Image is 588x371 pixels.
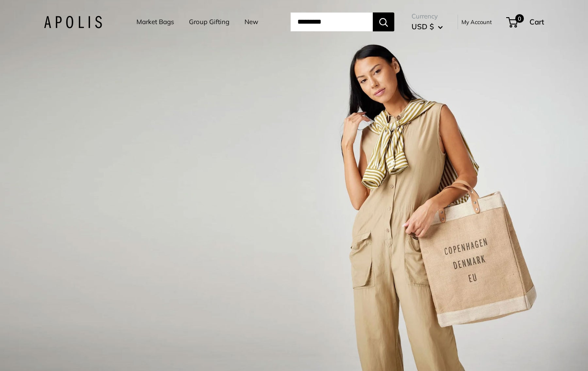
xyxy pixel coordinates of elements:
[291,12,373,31] input: Search...
[412,22,434,31] span: USD $
[373,12,394,31] button: Search
[507,15,544,29] a: 0 Cart
[412,20,443,34] button: USD $
[515,14,524,23] span: 0
[529,17,544,26] span: Cart
[461,17,492,27] a: My Account
[412,10,443,22] span: Currency
[189,16,229,28] a: Group Gifting
[44,16,102,28] img: Apolis
[244,16,258,28] a: New
[136,16,174,28] a: Market Bags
